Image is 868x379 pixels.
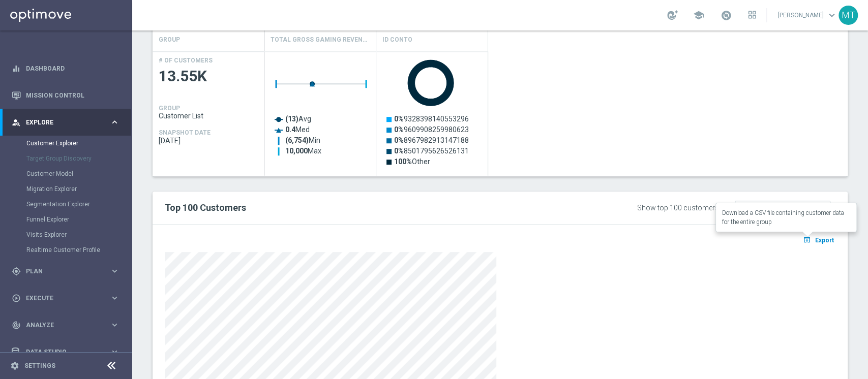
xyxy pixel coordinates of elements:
text: Other [394,157,430,166]
button: play_circle_outline Execute keyboard_arrow_right [11,294,120,302]
tspan: 10,000 [285,147,308,155]
h4: Total Gross Gaming Revenue Minus Bonus Wagared [271,31,370,49]
i: gps_fixed [12,267,21,276]
tspan: 0% [394,115,404,123]
button: Data Studio keyboard_arrow_right [11,348,120,356]
div: Customer Explorer [26,136,131,151]
a: Dashboard [26,55,119,82]
div: Dashboard [12,55,119,82]
div: Analyze [12,321,110,330]
text: 8967982913147188 [394,136,469,144]
div: Press SPACE to select this row. [153,51,264,176]
div: MT [839,6,858,25]
text: 8501795626526131 [394,147,469,155]
i: person_search [12,118,21,127]
i: track_changes [12,321,21,330]
a: Customer Explorer [26,139,106,147]
a: Visits Explorer [26,231,106,239]
h4: SNAPSHOT DATE [159,129,211,136]
button: track_changes Analyze keyboard_arrow_right [11,321,120,329]
tspan: (13) [285,115,298,123]
tspan: 0% [394,125,404,134]
span: school [693,10,704,21]
i: keyboard_arrow_right [110,320,119,330]
button: gps_fixed Plan keyboard_arrow_right [11,267,120,275]
div: Customer Model [26,166,131,181]
tspan: 0% [394,136,404,144]
span: Explore [26,119,110,125]
i: keyboard_arrow_right [110,347,119,357]
tspan: (6,754) [285,136,309,145]
a: Customer Model [26,170,106,178]
div: Explore [12,118,110,127]
div: Mission Control [12,82,119,109]
span: 2025-08-26 [159,137,258,145]
button: open_in_browser Export [801,233,835,246]
div: Press SPACE to select this row. [264,51,488,176]
h4: # OF CUSTOMERS [159,57,213,64]
i: play_circle_outline [12,294,21,303]
h4: GROUP [159,105,180,112]
i: keyboard_arrow_right [110,117,119,127]
div: Funnel Explorer [26,212,131,227]
div: Show top 100 customers by [637,204,728,212]
text: Max [285,147,321,155]
div: Migration Explorer [26,181,131,197]
span: Analyze [26,322,110,328]
a: Settings [24,363,55,369]
div: Realtime Customer Profile [26,242,131,258]
i: settings [10,361,19,370]
span: Data Studio [26,349,110,355]
span: keyboard_arrow_down [826,10,837,21]
a: Mission Control [26,82,119,109]
button: Mission Control [11,91,120,100]
a: Funnel Explorer [26,215,106,224]
span: Customer List [159,112,258,120]
h4: Id Conto [382,31,412,49]
i: keyboard_arrow_right [110,266,119,276]
text: Min [285,136,320,145]
i: equalizer [12,64,21,73]
h2: Top 100 Customers [165,202,550,214]
i: keyboard_arrow_right [110,293,119,303]
a: Migration Explorer [26,185,106,193]
div: Data Studio [12,348,110,357]
div: Visits Explorer [26,227,131,242]
text: 9328398140553296 [394,115,469,123]
text: 9609908259980623 [394,125,469,134]
tspan: 100% [394,157,412,166]
a: Realtime Customer Profile [26,246,106,254]
a: Segmentation Explorer [26,200,106,208]
tspan: 0% [394,147,404,155]
div: Target Group Discovery [26,151,131,166]
span: Plan [26,268,110,274]
button: person_search Explore keyboard_arrow_right [11,118,120,127]
span: Execute [26,295,110,301]
text: Med [285,125,310,134]
span: Export [815,237,834,244]
div: Plan [12,267,110,276]
a: [PERSON_NAME]keyboard_arrow_down [777,8,839,23]
button: equalizer Dashboard [11,65,120,73]
text: Avg [285,115,311,123]
tspan: 0.4 [285,125,296,134]
i: open_in_browser [803,236,814,244]
h4: GROUP [159,31,180,49]
div: Execute [12,294,110,303]
div: Segmentation Explorer [26,197,131,212]
span: 13.55K [159,67,258,86]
